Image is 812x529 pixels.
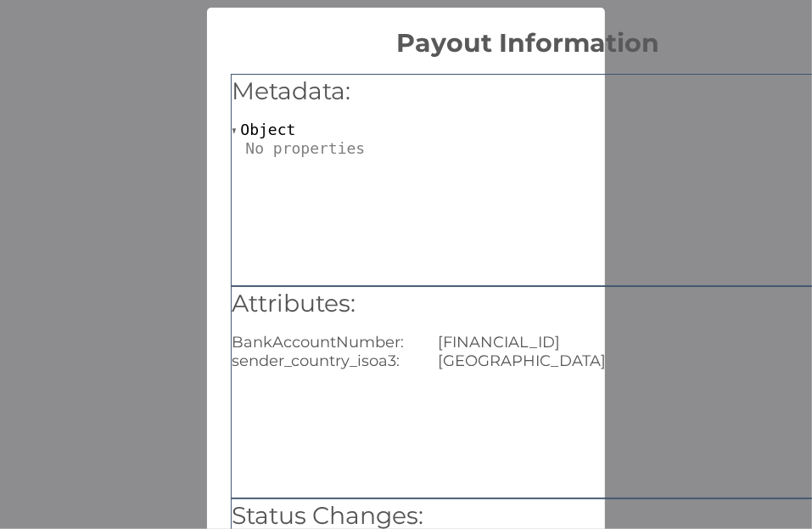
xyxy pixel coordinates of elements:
[219,352,425,370] div: sender_country_isoa3:
[219,333,425,352] div: BankAccountNumber:
[240,121,295,138] span: Object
